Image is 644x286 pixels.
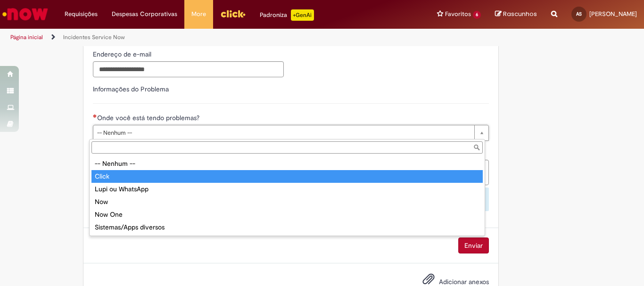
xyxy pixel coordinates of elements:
[91,196,483,208] div: Now
[91,221,483,234] div: Sistemas/Apps diversos
[91,208,483,221] div: Now One
[91,170,483,183] div: Click
[91,183,483,196] div: Lupi ou WhatsApp
[90,155,485,236] ul: Onde você está tendo problemas?
[91,157,483,170] div: -- Nenhum --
